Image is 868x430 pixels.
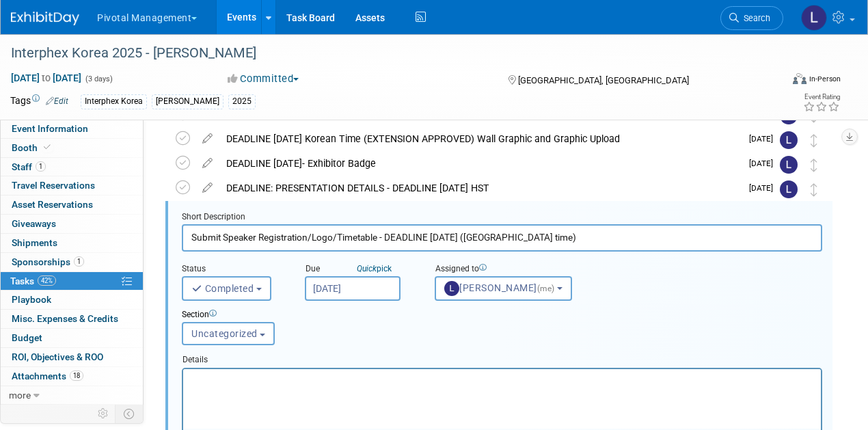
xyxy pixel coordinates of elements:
a: Asset Reservations [1,196,143,214]
div: Due [305,263,414,276]
div: Event Format [720,71,841,92]
i: Move task [811,159,817,172]
span: (3 days) [84,75,113,83]
span: Sponsorships [12,256,84,267]
span: 42% [38,276,56,286]
span: [DATE] [749,183,780,193]
span: [PERSON_NAME] [444,282,557,293]
span: (me) [537,284,555,293]
img: Leslie Pelton [780,131,798,149]
a: Booth [1,139,143,157]
span: Budget [12,332,42,343]
span: Playbook [12,294,51,305]
a: more [1,386,143,405]
span: Search [739,13,770,23]
a: Search [720,6,783,30]
a: Travel Reservations [1,176,143,195]
div: In-Person [809,74,841,84]
span: Staff [12,161,46,172]
input: Due Date [305,276,401,301]
a: edit [195,133,219,145]
a: edit [195,157,219,170]
span: Event Information [12,123,88,134]
img: Format-Inperson.png [793,73,806,84]
td: Toggle Event Tabs [116,405,144,422]
span: Asset Reservations [12,199,93,210]
td: Personalize Event Tab Strip [92,405,116,422]
a: edit [195,182,219,194]
span: [DATE] [749,159,780,168]
img: Leslie Pelton [780,180,798,198]
button: Committed [223,72,304,86]
a: Playbook [1,291,143,309]
div: Interphex Korea [81,94,147,109]
span: Attachments [12,371,83,381]
div: Details [182,348,822,367]
div: Short Description [182,211,822,224]
span: Tasks [10,276,56,286]
img: Leslie Pelton [780,156,798,174]
span: Giveaways [12,218,56,229]
a: Quickpick [354,263,394,274]
span: Booth [12,142,53,153]
i: Booth reservation complete [44,144,51,151]
div: Status [182,263,284,276]
i: Quick [357,264,377,273]
div: DEADLINE [DATE]- Exhibitor Badge [219,152,741,175]
div: 2025 [228,94,256,109]
button: Completed [182,276,271,301]
span: 1 [36,161,46,172]
span: Uncategorized [191,328,258,339]
div: Section [182,309,767,322]
span: more [9,390,31,401]
a: Giveaways [1,215,143,233]
a: Event Information [1,120,143,138]
a: Tasks42% [1,272,143,291]
a: Attachments18 [1,367,143,386]
span: [DATE] [DATE] [10,72,82,84]
i: Move task [811,134,817,147]
img: ExhibitDay [11,12,79,25]
span: ROI, Objectives & ROO [12,351,103,362]
a: Shipments [1,234,143,252]
span: 1 [74,256,84,267]
div: Assigned to [435,263,580,276]
img: Leslie Pelton [801,5,827,31]
span: Travel Reservations [12,180,95,191]
button: [PERSON_NAME](me) [435,276,572,301]
a: ROI, Objectives & ROO [1,348,143,366]
a: Staff1 [1,158,143,176]
a: Misc. Expenses & Credits [1,310,143,328]
a: Edit [46,96,68,106]
i: Move task [811,183,817,196]
span: [GEOGRAPHIC_DATA], [GEOGRAPHIC_DATA] [518,75,689,85]
a: Budget [1,329,143,347]
span: to [40,72,53,83]
iframe: Rich Text Area [183,369,821,429]
div: Event Rating [803,94,840,100]
td: Tags [10,94,68,109]
span: Completed [191,283,254,294]
a: Sponsorships1 [1,253,143,271]
span: 18 [70,371,83,381]
span: Shipments [12,237,57,248]
span: [DATE] [749,134,780,144]
div: Interphex Korea 2025 - [PERSON_NAME] [6,41,770,66]
div: DEADLINE [DATE] Korean Time (EXTENSION APPROVED) Wall Graphic and Graphic Upload [219,127,741,150]
div: DEADLINE: PRESENTATION DETAILS - DEADLINE [DATE] HST [219,176,741,200]
div: [PERSON_NAME] [152,94,223,109]
button: Uncategorized [182,322,275,345]
input: Name of task or a short description [182,224,822,251]
span: Misc. Expenses & Credits [12,313,118,324]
